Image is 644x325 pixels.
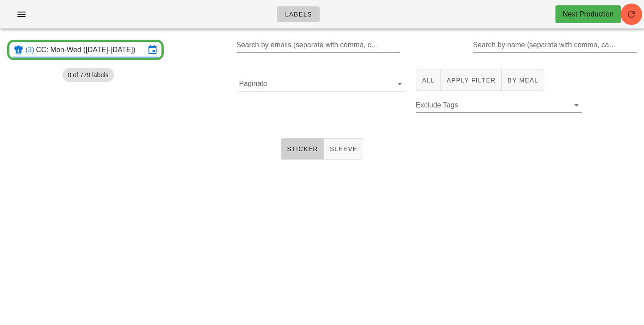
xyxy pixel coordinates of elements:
a: Labels [277,6,320,22]
span: Sticker [287,145,318,152]
div: Paginate [239,77,405,91]
div: Exclude Tags [416,98,582,112]
button: Sleeve [324,138,363,160]
button: Sticker [281,138,324,160]
button: All [416,70,441,91]
span: Apply Filter [446,77,496,84]
div: (3) [25,45,36,54]
span: By Meal [507,77,538,84]
span: Sleeve [329,145,357,152]
span: All [422,77,435,84]
span: 0 of 779 labels [68,68,109,82]
span: Labels [284,11,312,18]
button: Apply Filter [441,70,501,91]
button: By Meal [502,70,544,91]
div: Next Production [563,9,614,20]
